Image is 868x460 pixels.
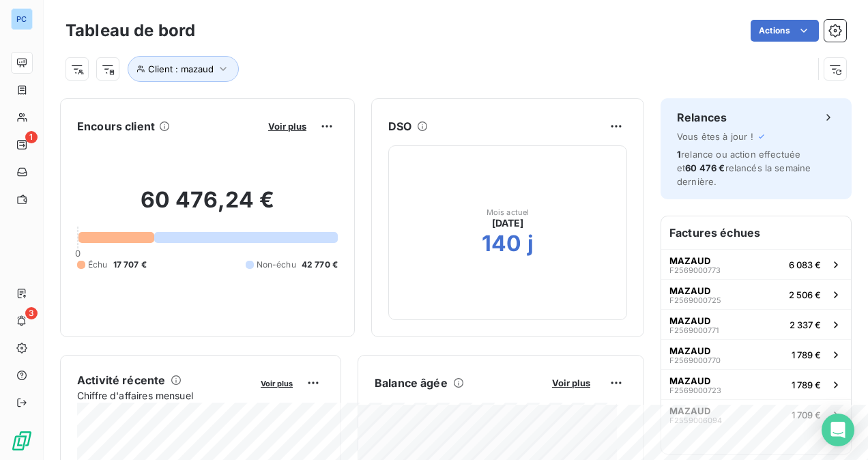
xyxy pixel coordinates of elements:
span: 1 789 € [792,379,821,390]
span: F2569000723 [669,386,721,394]
span: F2569000770 [669,356,721,364]
h2: 140 [482,230,521,257]
button: MAZAUDF25690007231 789 € [661,369,851,399]
button: Voir plus [548,377,594,389]
span: Voir plus [268,121,306,132]
span: Non-échu [257,259,296,271]
span: Client : mazaud [148,63,214,74]
span: 1 [25,131,38,143]
span: Mois actuel [487,208,530,216]
button: Voir plus [257,377,297,389]
span: relance ou action effectuée et relancés la semaine dernière. [677,149,811,187]
span: MAZAUD [669,375,710,386]
div: Open Intercom Messenger [822,414,854,446]
button: Voir plus [264,120,310,132]
h6: Factures échues [661,216,851,249]
span: MAZAUD [669,345,710,356]
span: Échu [88,259,108,271]
span: [DATE] [492,216,524,230]
h6: Activité récente [77,372,165,388]
div: PC [11,8,33,30]
h3: Tableau de bord [66,18,195,43]
span: MAZAUD [669,315,710,326]
span: Voir plus [552,377,590,388]
h6: DSO [388,118,411,134]
span: 0 [75,248,81,259]
span: 42 770 € [302,259,338,271]
span: 1 [677,149,681,160]
button: MAZAUDF25690007252 506 € [661,279,851,309]
span: 3 [25,307,38,319]
span: MAZAUD [669,285,710,296]
button: Actions [751,20,819,42]
span: Chiffre d'affaires mensuel [77,388,251,403]
span: 1 789 € [792,349,821,360]
span: Vous êtes à jour ! [677,131,753,142]
span: 2 337 € [790,319,821,330]
span: 60 476 € [685,162,725,173]
h2: j [527,230,534,257]
h6: Encours client [77,118,155,134]
button: MAZAUDF25690007712 337 € [661,309,851,339]
span: F2569000773 [669,266,721,274]
h6: Balance âgée [375,375,448,391]
span: 17 707 € [113,259,147,271]
span: 2 506 € [789,289,821,300]
span: F2569000725 [669,296,721,304]
h2: 60 476,24 € [77,186,338,227]
span: MAZAUD [669,255,710,266]
button: Client : mazaud [128,56,239,82]
img: Logo LeanPay [11,430,33,452]
span: 6 083 € [789,259,821,270]
button: MAZAUDF25590060941 709 € [661,399,851,429]
button: MAZAUDF25690007736 083 € [661,249,851,279]
button: MAZAUDF25690007701 789 € [661,339,851,369]
span: Voir plus [261,379,293,388]
h6: Relances [677,109,727,126]
span: F2569000771 [669,326,719,334]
